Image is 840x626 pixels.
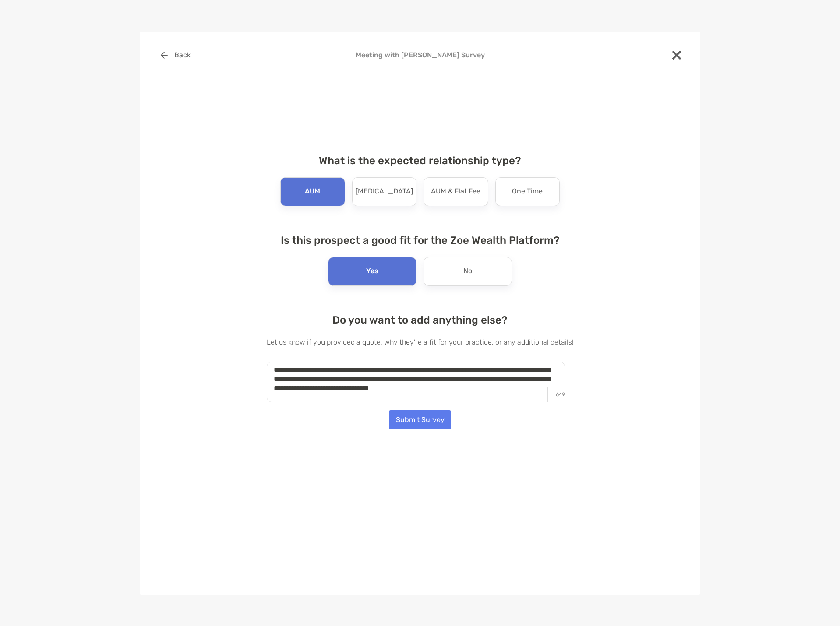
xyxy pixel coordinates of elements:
[366,264,378,278] p: Yes
[267,314,574,326] h4: Do you want to add anything else?
[463,264,472,278] p: No
[389,410,451,429] button: Submit Survey
[267,155,574,167] h4: What is the expected relationship type?
[267,234,574,246] h4: Is this prospect a good fit for the Zoe Wealth Platform?
[356,185,413,199] p: [MEDICAL_DATA]
[161,52,168,59] img: button icon
[305,185,320,199] p: AUM
[672,51,681,60] img: close modal
[547,387,573,402] p: 649
[154,46,197,65] button: Back
[512,185,543,199] p: One Time
[154,51,686,59] h4: Meeting with [PERSON_NAME] Survey
[267,337,574,348] p: Let us know if you provided a quote, why they're a fit for your practice, or any additional details!
[431,185,480,199] p: AUM & Flat Fee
